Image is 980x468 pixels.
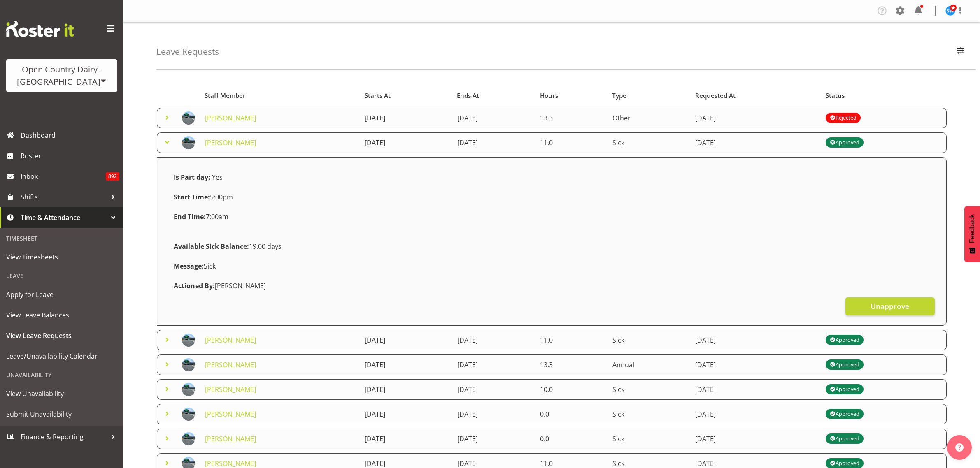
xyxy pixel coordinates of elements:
td: [DATE] [360,429,452,449]
a: View Leave Requests [2,325,121,346]
td: 11.0 [535,132,607,153]
td: [DATE] [690,379,821,400]
span: Unapprove [871,301,909,311]
img: jayden-vincent526be9264d371de1c61c32976aef3f65.png [182,111,195,125]
td: 11.0 [535,330,607,350]
span: Starts At [365,91,391,100]
button: Feedback - Show survey [964,206,980,262]
div: Approved [830,434,859,444]
strong: Message: [174,262,204,271]
td: 10.0 [535,379,607,400]
span: Requested At [695,91,736,100]
span: Status [826,91,845,100]
span: View Unavailability [6,387,117,400]
strong: Is Part day: [174,173,210,182]
strong: End Time: [174,212,206,221]
img: Rosterit website logo [6,21,74,37]
strong: Available Sick Balance: [174,242,249,251]
span: View Leave Balances [6,309,117,321]
div: Approved [830,385,859,394]
span: 7:00am [174,212,228,221]
div: Approved [830,138,859,148]
div: Approved [830,409,859,419]
button: Unapprove [845,297,935,315]
span: Shifts [21,191,107,203]
span: Dashboard [21,129,119,141]
div: Timesheet [2,230,121,247]
td: Sick [608,429,691,449]
td: [DATE] [360,108,452,128]
a: Leave/Unavailability Calendar [2,346,121,366]
a: [PERSON_NAME] [205,336,256,345]
td: [DATE] [452,330,535,350]
td: [DATE] [360,330,452,350]
td: Other [608,108,691,128]
span: Submit Unavailability [6,408,117,420]
div: Approved [830,360,859,370]
a: [PERSON_NAME] [205,410,256,419]
a: [PERSON_NAME] [205,114,256,123]
td: [DATE] [690,132,821,153]
td: Sick [608,379,691,400]
h4: Leave Requests [156,47,219,56]
span: Type [612,91,626,100]
span: Hours [540,91,558,100]
td: [DATE] [690,404,821,424]
span: 5:00pm [174,192,233,202]
span: Leave/Unavailability Calendar [6,350,117,362]
strong: Actioned By: [174,281,215,290]
img: help-xxl-2.png [955,443,964,452]
span: 892 [106,172,119,181]
td: 13.3 [535,354,607,375]
td: [DATE] [690,330,821,350]
span: Yes [212,173,223,182]
a: View Timesheets [2,247,121,267]
button: Filter Employees [952,43,969,61]
span: Roster [21,150,119,162]
a: [PERSON_NAME] [205,459,256,468]
td: Annual [608,354,691,375]
td: [DATE] [360,132,452,153]
span: Apply for Leave [6,288,117,301]
td: [DATE] [360,354,452,375]
span: View Timesheets [6,251,117,263]
td: [DATE] [452,429,535,449]
td: Sick [608,330,691,350]
div: Approved [830,335,859,345]
span: Ends At [457,91,479,100]
span: View Leave Requests [6,329,117,342]
img: jayden-vincent526be9264d371de1c61c32976aef3f65.png [182,383,195,396]
a: [PERSON_NAME] [205,434,256,443]
td: 13.3 [535,108,607,128]
span: Time & Attendance [21,211,107,224]
td: [DATE] [690,108,821,128]
img: jayden-vincent526be9264d371de1c61c32976aef3f65.png [182,408,195,421]
td: [DATE] [690,429,821,449]
td: 0.0 [535,404,607,424]
a: View Unavailability [2,383,121,404]
div: Sick [169,256,935,276]
img: jayden-vincent526be9264d371de1c61c32976aef3f65.png [182,136,195,149]
div: Rejected [830,113,857,123]
td: [DATE] [452,354,535,375]
div: Unavailability [2,366,121,383]
td: [DATE] [452,108,535,128]
strong: Start Time: [174,192,210,202]
span: Finance & Reporting [21,431,107,443]
a: [PERSON_NAME] [205,138,256,147]
span: Staff Member [205,91,246,100]
a: Submit Unavailability [2,404,121,424]
a: [PERSON_NAME] [205,360,256,369]
span: Feedback [968,214,976,243]
td: 0.0 [535,429,607,449]
td: [DATE] [360,404,452,424]
a: Apply for Leave [2,284,121,305]
img: steve-webb8258.jpg [945,6,955,16]
div: Leave [2,267,121,284]
td: Sick [608,404,691,424]
div: Open Country Dairy - [GEOGRAPHIC_DATA] [14,63,109,88]
div: 19.00 days [169,236,935,256]
a: View Leave Balances [2,305,121,325]
img: jayden-vincent526be9264d371de1c61c32976aef3f65.png [182,432,195,445]
a: [PERSON_NAME] [205,385,256,394]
